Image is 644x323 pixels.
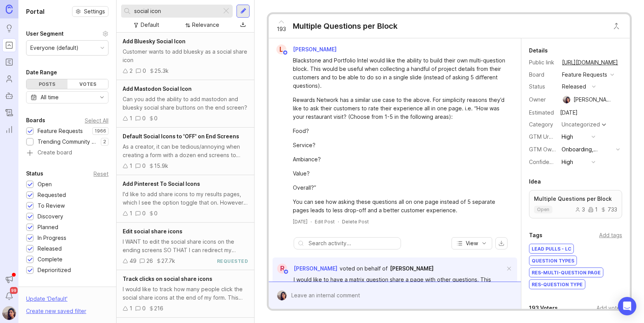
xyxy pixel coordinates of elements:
[529,190,622,218] a: Multiple Questions per Blockopen31733
[117,128,254,175] a: Default Social Icons to 'OFF' on End ScreensAs a creator, it can be tedious/annoying when creatin...
[529,82,556,91] div: Status
[294,265,337,272] span: [PERSON_NAME]
[123,285,248,302] div: I would like to track how many people click the social share icons at the end of my form. This fe...
[2,306,16,320] img: Leigh Smith
[38,223,58,231] div: Planned
[563,96,570,103] img: Leigh Smith
[529,46,548,55] div: Details
[117,33,254,80] a: Add Bluesky Social IconCustomer wants to add bluesky as a social share icon2025.3k
[529,303,558,313] div: 193 Voters
[309,239,397,248] input: Search activity...
[618,297,636,315] div: Open Intercom Messenger
[277,264,287,274] div: R
[161,257,175,265] div: 27.7k
[38,202,65,210] div: To Review
[272,44,343,54] a: L[PERSON_NAME]
[134,7,219,15] input: Search...
[529,256,577,265] div: Question Types
[130,257,136,265] div: 49
[277,25,286,33] span: 193
[596,304,622,312] div: Add voter
[293,127,506,135] div: Food?
[560,57,620,67] a: [URL][DOMAIN_NAME]
[315,218,335,225] div: Edit Post
[117,175,254,223] a: Add Pinterest To Social IconsI'd like to add share icons to my results pages, which I see the opt...
[2,272,16,286] button: Announcements
[67,79,108,89] div: Votes
[123,133,239,139] span: Default Social Icons to 'OFF' on End Screens
[154,162,168,170] div: 15.9k
[95,128,106,134] p: 1966
[123,238,248,254] div: I WANT to edit the social share icons on the ending screens SO THAT I can redirect my respondents...
[84,8,105,15] span: Settings
[276,44,286,54] div: L
[529,146,560,152] label: GTM Owner
[293,21,398,31] div: Multiple Questions per Block
[575,207,585,212] div: 3
[143,67,146,75] div: 0
[217,258,248,264] div: requested
[38,127,83,135] div: Feature Requests
[130,304,132,313] div: 1
[123,95,248,112] div: Can you add the ability to add mastodon and bluesky social share buttons on the end screen?
[293,141,506,149] div: Service?
[72,6,108,17] button: Settings
[130,162,132,170] div: 1
[142,304,146,313] div: 0
[130,114,132,123] div: 1
[495,237,508,249] button: export comments
[130,67,133,75] div: 2
[2,21,16,35] a: Ideas
[529,110,554,115] div: Estimated
[26,116,45,125] div: Boards
[294,275,505,301] div: I would like to have a matrix question share a page with other questions. This feature would allo...
[293,155,506,164] div: Ambiance?
[2,72,16,86] a: Users
[2,55,16,69] a: Roadmaps
[146,257,153,265] div: 26
[26,68,57,77] div: Date Range
[562,133,573,141] div: High
[96,94,108,100] svg: toggle icon
[310,218,312,225] div: ·
[529,58,556,67] div: Public link
[123,190,248,207] div: I'd like to add share icons to my results pages, which I see the option toggle that on. However X...
[534,195,617,203] p: Multiple Questions per Block
[85,118,108,123] div: Select All
[123,143,248,159] div: As a creator, it can be tedious/annoying when creating a form with a dozen end screens to have to...
[26,29,64,38] div: User Segment
[293,218,307,225] a: [DATE]
[38,191,66,199] div: Requested
[599,231,622,239] div: Add tags
[26,79,67,89] div: Posts
[588,207,598,212] div: 1
[283,50,288,56] img: member badge
[529,133,565,140] label: GTM Urgency
[123,275,212,282] span: Track clicks on social share icons
[293,169,506,178] div: Value?
[38,212,63,221] div: Discovery
[142,114,146,123] div: 0
[529,71,556,79] div: Board
[117,270,254,318] a: Track clicks on social share iconsI would like to track how many people click the social share ic...
[6,5,13,13] img: Canny Home
[142,162,146,170] div: 0
[123,228,182,234] span: Edit social share icons
[38,266,71,274] div: Deprioritized
[283,269,289,275] img: member badge
[529,244,573,253] div: Lead Pulls - LC
[130,209,132,218] div: 1
[123,180,200,187] span: Add Pinterest To Social Icons
[117,80,254,128] a: Add Mastodon Social IconCan you add the ability to add mastodon and bluesky social share buttons ...
[30,44,79,52] div: Everyone (default)
[10,287,18,294] span: 99
[273,264,337,274] a: R[PERSON_NAME]
[537,207,549,213] p: open
[529,280,585,289] div: RES-Question Type
[562,82,586,91] div: released
[558,108,580,118] div: [DATE]
[154,67,169,75] div: 25.3k
[26,150,108,157] a: Create board
[38,255,62,264] div: Complete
